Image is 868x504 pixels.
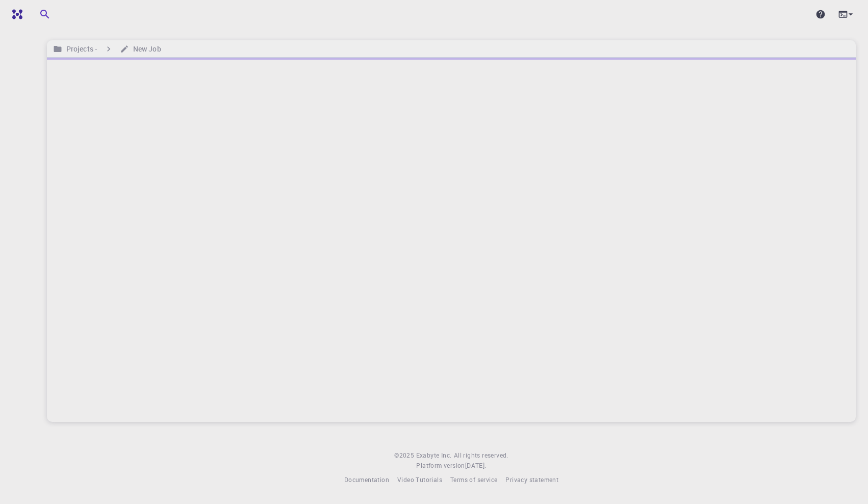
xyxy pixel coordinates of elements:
[416,450,452,461] a: Exabyte Inc.
[465,461,487,469] span: [DATE] .
[465,461,487,471] a: [DATE].
[397,475,442,485] a: Video Tutorials
[454,450,508,461] span: All rights reserved.
[344,475,389,484] span: Documentation
[450,475,497,485] a: Terms of service
[51,43,163,55] nav: breadcrumb
[416,461,465,471] span: Platform version
[129,43,161,55] h6: New Job
[344,475,389,485] a: Documentation
[450,475,497,484] span: Terms of service
[397,475,442,484] span: Video Tutorials
[416,451,452,459] span: Exabyte Inc.
[505,475,558,484] span: Privacy statement
[505,475,558,485] a: Privacy statement
[8,9,22,19] img: logo
[62,43,97,55] h6: Projects -
[394,450,416,461] span: © 2025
